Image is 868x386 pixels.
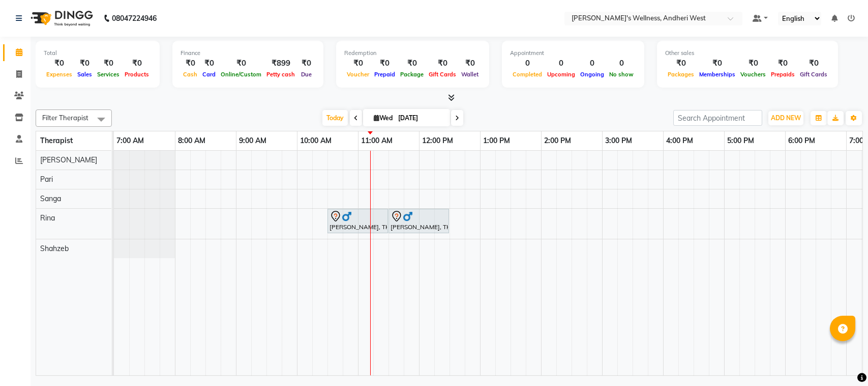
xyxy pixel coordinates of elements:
span: Wed [371,114,395,122]
span: Due [298,71,314,78]
span: Upcoming [545,71,578,78]
div: Appointment [510,49,636,58]
a: 12:00 PM [420,133,456,148]
span: Wallet [459,71,481,78]
div: ₹0 [459,58,481,69]
div: ₹0 [697,58,738,69]
span: Packages [665,71,697,78]
div: [PERSON_NAME], TK02, 10:30 AM-11:30 AM, OFFER SERVICE 60 MIN [328,210,387,232]
img: logo [26,4,96,33]
span: Sanga [40,194,61,203]
span: Today [322,110,348,126]
div: ₹0 [398,58,426,69]
span: Cash [181,71,200,78]
span: Filter Therapist [42,114,88,122]
span: Services [95,71,122,78]
div: 0 [578,58,607,69]
a: 9:00 AM [236,133,269,148]
div: ₹0 [218,58,264,69]
div: ₹0 [372,58,398,69]
div: ₹0 [75,58,95,69]
div: ₹0 [181,58,200,69]
b: 08047224946 [112,4,157,33]
span: Pari [40,175,53,184]
div: 0 [545,58,578,69]
div: Total [44,49,152,58]
span: Products [122,71,152,78]
div: Redemption [344,49,481,58]
div: ₹0 [297,58,315,69]
div: ₹0 [44,58,75,69]
a: 1:00 PM [481,133,513,148]
span: Prepaid [372,71,398,78]
span: Gift Cards [426,71,459,78]
a: 3:00 PM [603,133,635,148]
span: Ongoing [578,71,607,78]
input: 2025-09-03 [395,111,446,126]
span: Expenses [44,71,75,78]
span: Rina [40,213,55,223]
span: Petty cash [264,71,297,78]
a: 10:00 AM [297,133,334,148]
span: Card [200,71,218,78]
span: Shahzeb [40,244,69,253]
a: 6:00 PM [786,133,818,148]
div: ₹899 [264,58,297,69]
span: Gift Cards [797,71,830,78]
span: [PERSON_NAME] [40,155,97,164]
div: ₹0 [200,58,218,69]
div: [PERSON_NAME], TK01, 11:30 AM-12:30 PM, OFFER SERVICE 60 MIN [390,210,448,232]
div: Finance [181,49,315,58]
a: 11:00 AM [358,133,395,148]
div: ₹0 [426,58,459,69]
span: Therapist [40,136,73,145]
span: Sales [75,71,95,78]
span: Vouchers [738,71,768,78]
span: Online/Custom [218,71,264,78]
div: 0 [607,58,636,69]
a: 8:00 AM [175,133,208,148]
a: 7:00 AM [114,133,146,148]
span: Prepaids [768,71,797,78]
div: ₹0 [738,58,768,69]
span: Voucher [344,71,372,78]
div: ₹0 [344,58,372,69]
div: ₹0 [122,58,152,69]
a: 5:00 PM [725,133,757,148]
a: 4:00 PM [664,133,696,148]
span: Memberships [697,71,738,78]
div: Other sales [665,49,830,58]
div: 0 [510,58,545,69]
span: Completed [510,71,545,78]
input: Search Appointment [673,110,762,126]
span: No show [607,71,636,78]
div: ₹0 [95,58,122,69]
iframe: chat widget [825,345,858,376]
button: ADD NEW [768,111,803,125]
div: ₹0 [797,58,830,69]
span: ADD NEW [771,114,801,122]
a: 2:00 PM [542,133,574,148]
div: ₹0 [768,58,797,69]
div: ₹0 [665,58,697,69]
span: Package [398,71,426,78]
